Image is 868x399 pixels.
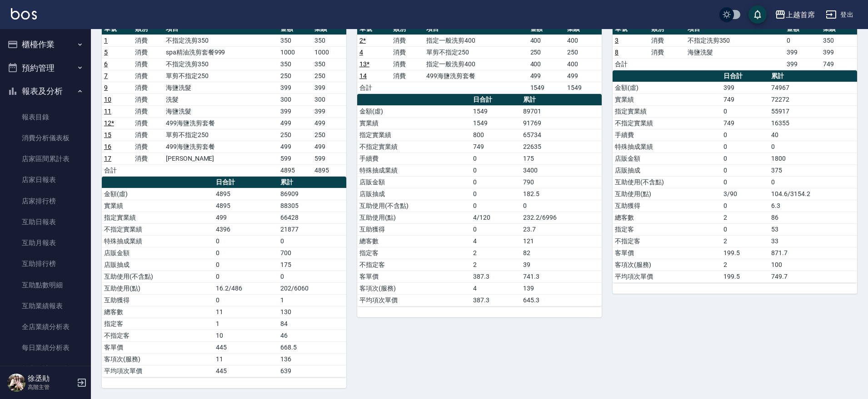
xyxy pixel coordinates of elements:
[721,117,769,129] td: 749
[104,143,111,150] a: 16
[721,212,769,223] td: 2
[521,188,602,200] td: 182.5
[102,235,214,247] td: 特殊抽成業績
[565,34,602,46] td: 400
[214,235,278,247] td: 0
[4,56,87,80] button: 預約管理
[521,105,602,117] td: 89701
[102,223,214,235] td: 不指定實業績
[471,282,521,294] td: 4
[471,117,521,129] td: 1549
[613,58,649,70] td: 合計
[164,153,278,164] td: [PERSON_NAME]
[521,117,602,129] td: 91769
[312,164,346,176] td: 4895
[565,82,602,94] td: 1549
[133,117,164,129] td: 消費
[769,94,857,105] td: 72272
[521,282,602,294] td: 139
[521,247,602,259] td: 82
[278,105,312,117] td: 399
[721,271,769,282] td: 199.5
[214,223,278,235] td: 4396
[214,306,278,318] td: 11
[357,212,471,223] td: 互助使用(點)
[521,294,602,306] td: 645.3
[214,341,278,353] td: 445
[357,141,471,153] td: 不指定實業績
[521,271,602,282] td: 741.3
[471,200,521,212] td: 0
[769,223,857,235] td: 53
[278,82,312,94] td: 399
[565,58,602,70] td: 400
[613,223,721,235] td: 指定客
[784,46,821,58] td: 399
[471,176,521,188] td: 0
[102,247,214,259] td: 店販金額
[521,259,602,271] td: 39
[613,153,721,164] td: 店販金額
[528,34,565,46] td: 400
[164,129,278,141] td: 單剪不指定250
[312,46,346,58] td: 1000
[102,294,214,306] td: 互助獲得
[424,46,528,58] td: 單剪不指定250
[721,153,769,164] td: 0
[214,330,278,341] td: 10
[565,70,602,82] td: 499
[769,153,857,164] td: 1800
[821,46,857,58] td: 399
[471,153,521,164] td: 0
[721,259,769,271] td: 2
[613,247,721,259] td: 客單價
[102,212,214,223] td: 指定實業績
[278,306,346,318] td: 130
[613,141,721,153] td: 特殊抽成業績
[214,177,278,188] th: 日合計
[769,188,857,200] td: 104.6/3154.2
[786,9,815,20] div: 上越首席
[721,70,769,82] th: 日合計
[133,46,164,58] td: 消費
[4,191,87,212] a: 店家排行榜
[521,94,602,106] th: 累計
[769,82,857,94] td: 74967
[721,94,769,105] td: 749
[424,34,528,46] td: 指定一般洗剪400
[565,46,602,58] td: 250
[164,34,278,46] td: 不指定洗剪350
[357,105,471,117] td: 金額(虛)
[278,200,346,212] td: 88305
[278,247,346,259] td: 700
[721,200,769,212] td: 0
[104,108,111,115] a: 11
[357,294,471,306] td: 平均項次單價
[528,70,565,82] td: 499
[278,70,312,82] td: 250
[214,353,278,365] td: 11
[102,330,214,341] td: 不指定客
[721,105,769,117] td: 0
[471,271,521,282] td: 387.3
[102,164,133,176] td: 合計
[613,82,721,94] td: 金額(虛)
[11,8,37,20] img: Logo
[821,34,857,46] td: 350
[278,46,312,58] td: 1000
[613,117,721,129] td: 不指定實業績
[104,37,108,44] a: 1
[613,188,721,200] td: 互助使用(點)
[424,70,528,82] td: 499海鹽洗剪套餐
[4,33,87,56] button: 櫃檯作業
[521,212,602,223] td: 232.2/6996
[721,188,769,200] td: 3/90
[133,105,164,117] td: 消費
[4,232,87,253] a: 互助月報表
[28,374,74,383] h5: 徐丞勛
[613,23,857,70] table: a dense table
[721,223,769,235] td: 0
[278,330,346,341] td: 46
[214,247,278,259] td: 0
[357,188,471,200] td: 店販抽成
